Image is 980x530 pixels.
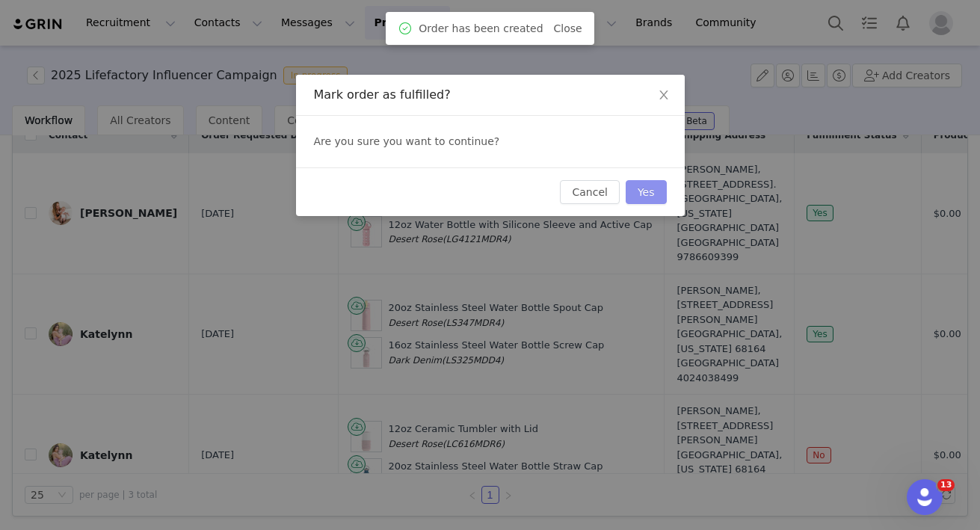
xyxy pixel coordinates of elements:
[643,75,685,117] button: Close
[626,180,667,204] button: Yes
[907,479,943,515] iframe: Intercom live chat
[419,21,543,37] span: Order has been created
[554,22,582,34] a: Close
[296,116,685,167] div: Are you sure you want to continue?
[937,479,955,491] span: 13
[658,89,670,101] i: icon: close
[314,87,667,103] div: Mark order as fulfilled?
[560,180,619,204] button: Cancel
